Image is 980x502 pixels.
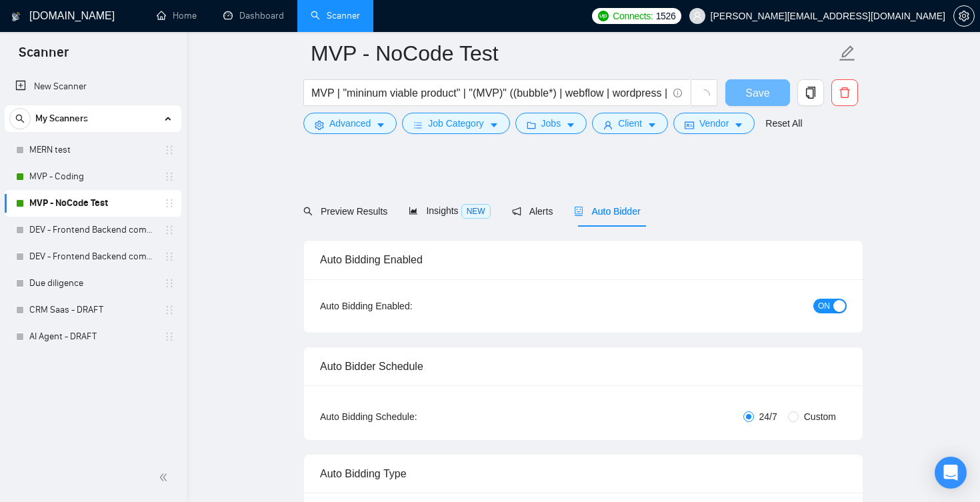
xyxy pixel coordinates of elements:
a: Due diligence [29,270,156,297]
span: user [603,120,613,130]
span: holder [164,278,175,289]
span: user [693,11,702,21]
span: Vendor [699,116,729,131]
button: setting [953,5,975,27]
span: holder [164,305,175,315]
div: Auto Bidding Schedule: [320,409,495,424]
a: CRM Saas - DRAFT [29,297,156,323]
a: searchScanner [311,10,360,21]
span: setting [954,11,974,21]
span: Save [745,85,769,101]
span: bars [413,120,423,130]
a: DEV - Frontend Backend combinations US CAN, AUS [GEOGRAPHIC_DATA] [29,217,156,243]
span: Insights [409,205,490,216]
a: homeHome [157,10,197,21]
span: robot [574,207,583,216]
a: setting [953,11,975,21]
input: Search Freelance Jobs... [311,85,667,101]
span: info-circle [673,89,682,97]
a: MVP - NoCode Test [29,190,156,217]
button: settingAdvancedcaret-down [303,113,397,134]
button: copy [797,79,824,106]
a: dashboardDashboard [223,10,284,21]
a: MERN test [29,137,156,163]
button: search [9,108,31,129]
button: folderJobscaret-down [515,113,587,134]
span: caret-down [734,120,743,130]
span: Jobs [541,116,561,131]
span: holder [164,198,175,209]
button: userClientcaret-down [592,113,668,134]
a: AI Agent - DRAFT [29,323,156,350]
span: area-chart [409,206,418,215]
span: holder [164,145,175,155]
span: Job Category [428,116,483,131]
button: barsJob Categorycaret-down [402,113,509,134]
span: Alerts [512,206,553,217]
a: New Scanner [15,73,171,100]
span: My Scanners [35,105,88,132]
div: Auto Bidding Enabled: [320,299,495,313]
span: folder [527,120,536,130]
span: holder [164,251,175,262]
a: MVP - Coding [29,163,156,190]
span: search [303,207,313,216]
span: Custom [799,409,841,424]
span: caret-down [489,120,499,130]
span: Scanner [8,43,79,71]
span: caret-down [647,120,657,130]
li: My Scanners [5,105,181,350]
a: Reset All [765,116,802,131]
img: upwork-logo.png [598,11,609,21]
span: 1526 [656,9,676,23]
span: caret-down [376,120,385,130]
span: holder [164,225,175,235]
img: logo [11,6,21,27]
div: Auto Bidding Enabled [320,241,847,279]
span: holder [164,331,175,342]
button: Save [725,79,790,106]
div: Auto Bidding Type [320,455,847,493]
li: New Scanner [5,73,181,100]
span: Advanced [329,116,371,131]
div: Open Intercom Messenger [935,457,967,489]
span: copy [798,87,823,99]
span: holder [164,171,175,182]
button: idcardVendorcaret-down [673,113,755,134]
span: search [10,114,30,123]
span: setting [315,120,324,130]
span: NEW [461,204,491,219]
a: DEV - Frontend Backend combinations EU, [GEOGRAPHIC_DATA] [29,243,156,270]
span: Preview Results [303,206,387,217]
span: notification [512,207,521,216]
span: loading [698,89,710,101]
span: double-left [159,471,172,484]
span: Auto Bidder [574,206,640,217]
span: edit [839,45,856,62]
span: Connects: [613,9,653,23]
span: idcard [685,120,694,130]
span: 24/7 [754,409,783,424]
span: caret-down [566,120,575,130]
span: Client [618,116,642,131]
span: ON [818,299,830,313]
input: Scanner name... [311,37,836,70]
div: Auto Bidder Schedule [320,347,847,385]
button: delete [831,79,858,106]
span: delete [832,87,857,99]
